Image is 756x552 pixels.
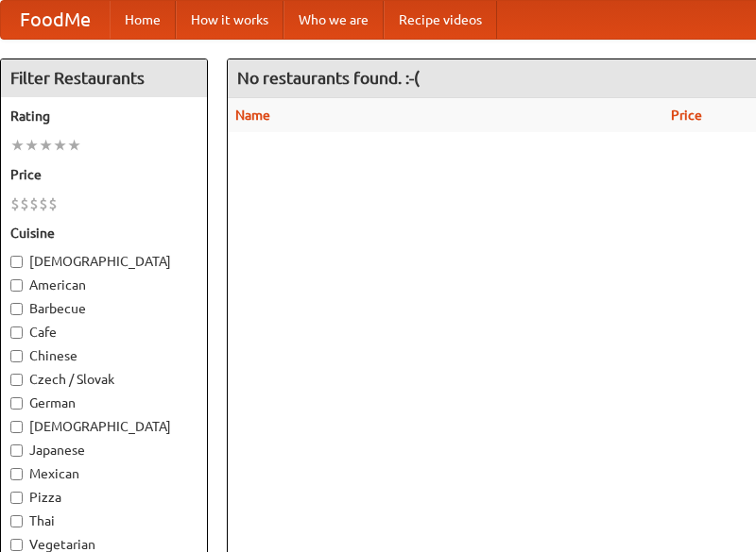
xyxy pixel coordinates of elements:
input: Thai [10,515,23,527]
input: American [10,279,23,292]
a: Recipe videos [384,1,497,39]
input: [DEMOGRAPHIC_DATA] [10,421,23,433]
label: Barbecue [10,299,198,318]
li: $ [29,193,39,214]
li: ★ [53,135,67,156]
label: [DEMOGRAPHIC_DATA] [10,417,198,436]
label: Thai [10,511,198,530]
input: Cafe [10,326,23,339]
a: FoodMe [1,1,110,39]
input: Barbecue [10,303,23,315]
label: [DEMOGRAPHIC_DATA] [10,252,198,271]
label: Cafe [10,323,198,342]
a: Who we are [283,1,384,39]
li: $ [10,193,20,214]
li: $ [48,193,58,214]
input: [DEMOGRAPHIC_DATA] [10,256,23,268]
label: Czech / Slovak [10,370,198,389]
li: ★ [39,135,53,156]
a: Home [110,1,176,39]
li: ★ [10,135,25,156]
input: Czech / Slovak [10,374,23,386]
h5: Cuisine [10,224,198,243]
input: Japanese [10,444,23,457]
label: Chinese [10,346,198,365]
h5: Rating [10,107,198,125]
h4: Filter Restaurants [1,59,207,97]
input: Vegetarian [10,539,23,551]
input: Mexican [10,468,23,480]
label: American [10,276,198,294]
li: $ [20,193,29,214]
li: ★ [25,135,39,156]
li: $ [39,193,48,214]
h5: Price [10,165,198,184]
label: Pizza [10,488,198,507]
label: Mexican [10,464,198,483]
input: Pizza [10,492,23,504]
a: Name [235,108,270,123]
label: Japanese [10,441,198,460]
ng-pluralize: No restaurants found. :-( [237,69,420,87]
li: ★ [67,135,81,156]
label: German [10,393,198,412]
a: How it works [176,1,283,39]
a: Price [671,108,702,123]
input: German [10,397,23,410]
input: Chinese [10,350,23,362]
